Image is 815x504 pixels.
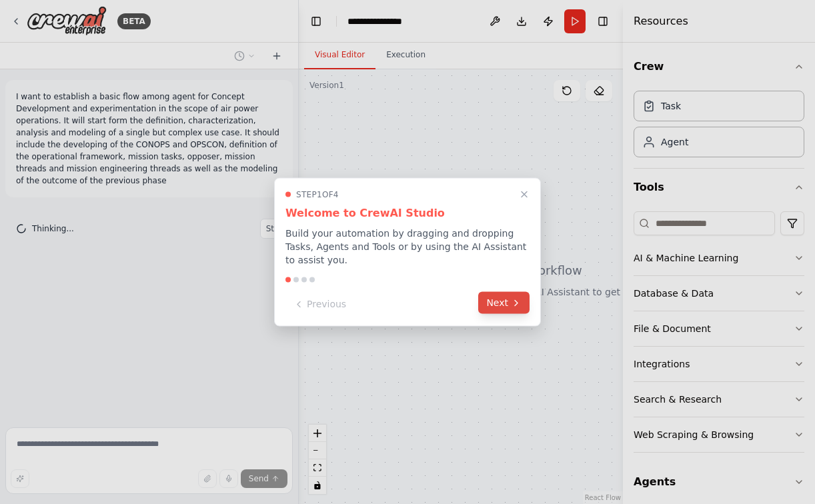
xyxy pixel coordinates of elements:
button: Previous [285,293,354,315]
span: Step 1 of 4 [296,189,339,200]
button: Hide left sidebar [307,12,325,31]
h3: Welcome to CrewAI Studio [285,205,530,221]
p: Build your automation by dragging and dropping Tasks, Agents and Tools or by using the AI Assista... [285,227,530,267]
button: Next [478,292,530,314]
button: Close walkthrough [516,187,532,203]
